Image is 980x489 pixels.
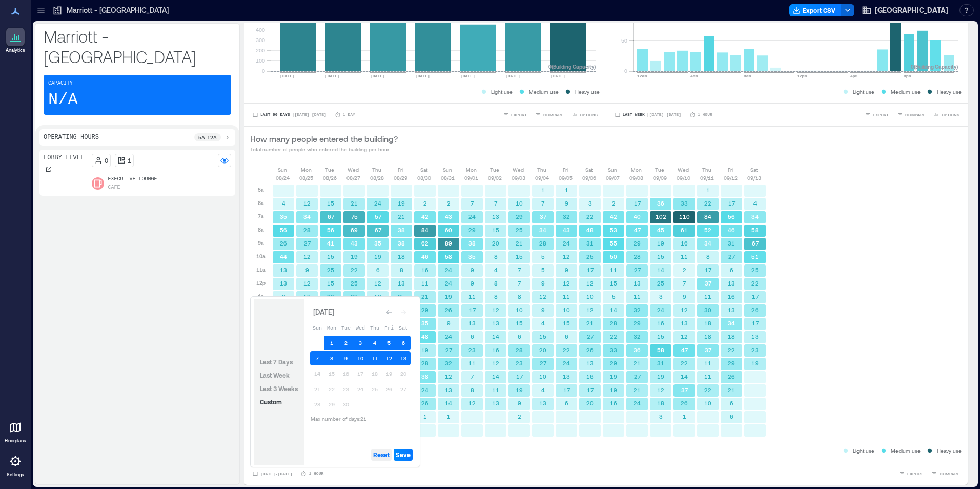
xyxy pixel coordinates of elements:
[471,280,474,287] text: 9
[382,351,396,365] button: 12
[490,166,499,174] p: Tue
[559,174,573,182] p: 09/05
[396,451,411,459] span: Save
[256,252,266,260] p: 10a
[501,110,529,120] button: EXPORT
[580,112,598,118] span: OPTIONS
[516,240,523,247] text: 21
[258,239,264,247] p: 9a
[250,133,398,145] p: How many people entered the building?
[753,200,757,207] text: 4
[704,240,711,247] text: 34
[394,174,407,182] p: 08/29
[256,279,266,287] p: 12p
[724,174,738,182] p: 09/12
[728,166,733,174] p: Fri
[606,174,620,182] p: 09/07
[859,2,951,18] button: [GEOGRAPHIC_DATA]
[367,336,382,350] button: 4
[394,449,413,461] button: Save
[445,280,452,287] text: 24
[586,240,594,247] text: 31
[421,267,428,273] text: 16
[728,213,735,220] text: 56
[7,472,24,478] p: Settings
[634,267,641,273] text: 27
[629,174,643,182] p: 09/08
[728,200,736,207] text: 17
[634,200,641,207] text: 17
[324,351,339,365] button: 8
[494,267,498,273] text: 4
[343,112,355,118] p: 1 Day
[904,74,911,78] text: 8pm
[529,88,559,96] p: Medium use
[398,227,405,233] text: 38
[637,74,647,78] text: 12am
[586,253,594,260] text: 25
[747,174,761,182] p: 09/13
[677,174,690,182] p: 09/10
[657,227,664,233] text: 45
[303,280,311,287] text: 12
[543,112,563,118] span: COMPARE
[563,280,570,287] text: 12
[751,253,759,260] text: 51
[728,227,735,233] text: 46
[258,186,264,194] p: 5a
[541,253,545,260] text: 5
[260,472,292,476] span: [DATE] - [DATE]
[367,351,382,365] button: 11
[447,200,451,207] text: 2
[370,74,385,78] text: [DATE]
[728,253,736,260] text: 27
[398,240,405,247] text: 38
[351,267,358,273] text: 22
[681,200,688,207] text: 33
[533,110,565,120] button: COMPARE
[303,293,311,300] text: 18
[256,266,266,274] p: 11a
[44,154,84,162] p: Lobby Level
[516,253,523,260] text: 15
[704,200,711,207] text: 22
[588,200,592,207] text: 3
[494,200,498,207] text: 7
[610,267,617,273] text: 11
[492,213,499,220] text: 13
[621,37,627,44] tspan: 50
[678,166,689,174] p: Wed
[375,213,382,220] text: 57
[375,227,382,233] text: 67
[258,382,300,395] button: Last 3 Weeks
[704,227,711,233] text: 52
[518,280,521,287] text: 7
[929,468,962,479] button: COMPARE
[631,166,642,174] p: Mon
[853,88,874,96] p: Light use
[494,253,498,260] text: 8
[324,336,339,350] button: 1
[5,438,26,444] p: Floorplans
[398,200,405,207] text: 19
[612,110,683,120] button: Last Week |[DATE]-[DATE]
[256,27,265,33] tspan: 400
[250,468,294,479] button: [DATE]-[DATE]
[518,267,521,273] text: 7
[582,174,596,182] p: 09/06
[937,88,962,96] p: Heavy use
[905,112,925,118] span: COMPARE
[690,74,698,78] text: 4am
[445,227,452,233] text: 60
[895,110,927,120] button: COMPARE
[398,213,405,220] text: 21
[325,74,340,78] text: [DATE]
[6,47,25,53] p: Analytics
[512,174,525,182] p: 09/03
[260,398,282,405] span: Custom
[282,293,285,300] text: 8
[610,227,617,233] text: 53
[897,468,925,479] button: EXPORT
[256,47,265,53] tspan: 200
[48,90,78,110] p: N/A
